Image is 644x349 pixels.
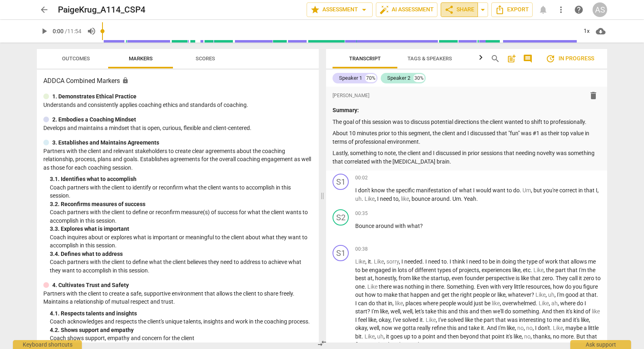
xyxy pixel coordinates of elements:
span: can [358,300,369,306]
span: auto_fix_high [380,5,389,15]
span: of [408,267,415,273]
span: best [355,275,367,281]
span: just [474,300,484,306]
span: call [569,275,579,281]
span: Bounce [355,223,375,229]
p: The goal of this session was to discuss potential directions the client wanted to shift to profes... [333,118,601,126]
span: is [516,275,521,281]
span: delete [589,91,598,100]
span: update [546,54,555,64]
span: , [373,275,375,281]
span: . [365,283,367,290]
button: Assessment [307,2,373,17]
span: the [587,267,595,273]
span: how [365,292,377,298]
span: manifestation [416,187,452,194]
span: to [441,258,447,265]
p: Coach inquires about or explores what is important or meaningful to the client about what they wa... [50,233,312,250]
p: 2. Embodies a Coaching Mindset [52,115,136,124]
span: Filler word [522,187,531,194]
span: at [367,275,373,281]
span: that [376,300,388,306]
p: Partners with the client to create a safe, supportive environment that allows the client to share... [43,289,312,306]
span: . [447,258,450,265]
span: Export [495,5,529,15]
span: take [425,308,437,315]
span: AI Assessment [380,5,434,15]
span: . [539,308,542,315]
h2: PaigeKrug_A114_CSP4 [58,5,145,15]
span: whatever [508,292,531,298]
span: think [452,258,466,265]
span: [PERSON_NAME] [333,92,369,99]
span: play_arrow [39,26,49,36]
span: , [505,292,508,298]
span: , [550,283,553,290]
span: do [565,283,573,290]
span: 00:38 [355,246,368,253]
span: happen [410,292,431,298]
span: experiences [482,267,512,273]
span: then [480,308,493,315]
span: of [539,258,545,265]
span: types [437,267,452,273]
span: , [479,267,482,273]
span: ? [367,308,371,315]
span: people [473,292,491,298]
span: people [439,300,457,306]
div: Speaker 2 [387,74,410,82]
span: how [553,283,565,290]
span: be [489,258,496,265]
span: the [451,292,460,298]
span: ? [420,223,423,229]
button: Show/Hide comments [521,52,534,65]
span: etc [523,267,531,273]
a: Help [571,2,586,17]
span: of [452,267,459,273]
span: , [384,258,386,265]
span: , [409,196,412,202]
span: post_add [507,54,516,64]
span: volume_up [87,26,96,36]
span: Filler word [374,258,384,265]
span: , [396,275,399,281]
span: needed [404,258,422,265]
span: Um [452,196,461,202]
span: more_vert [556,5,566,15]
span: around [375,223,395,229]
span: , [412,308,415,315]
span: Filler word [386,258,399,265]
span: in [392,267,398,273]
span: I [425,258,428,265]
p: Partners with the client and relevant stakeholders to create clear agreements about the coaching ... [43,147,312,172]
span: need [380,196,393,202]
span: that [586,292,597,298]
span: , [375,196,377,202]
span: , [544,267,546,273]
button: Volume [84,24,99,38]
span: figure [583,283,598,290]
span: very [502,283,514,290]
span: compare_arrows [317,338,327,348]
span: the [386,187,396,194]
span: that [584,187,596,194]
span: well [403,308,412,315]
span: know [371,187,386,194]
span: specific [396,187,416,194]
span: of [585,308,592,315]
span: , [558,300,560,306]
span: would [457,300,474,306]
span: the [517,258,527,265]
span: like [380,308,388,315]
span: Filler word [551,300,558,306]
span: I [596,187,597,194]
span: in [496,258,502,265]
span: of [452,187,459,194]
div: 4. 1. Respects talents and insights [50,309,312,318]
span: comment [523,54,533,64]
span: with [395,223,407,229]
button: Sharing summary [478,2,488,17]
span: share [444,5,454,15]
span: that [530,275,542,281]
span: part [555,267,567,273]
